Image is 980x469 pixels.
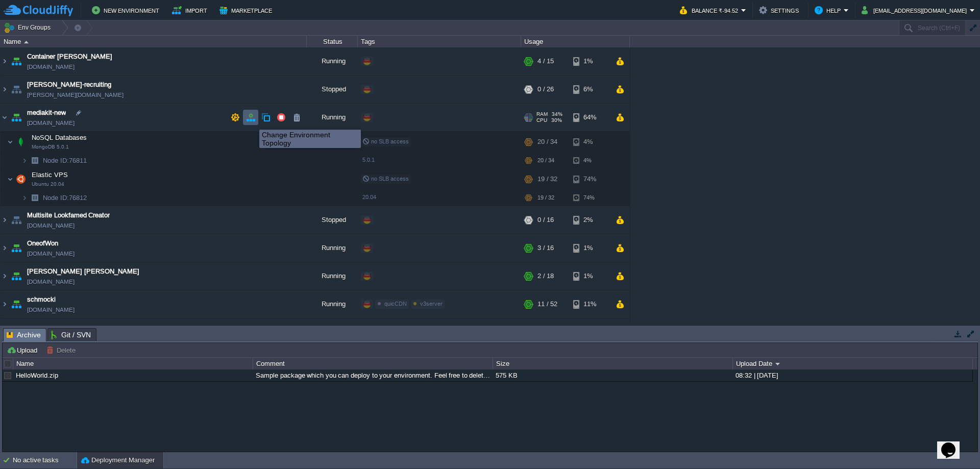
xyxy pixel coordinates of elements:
div: 74% [573,169,606,189]
div: Upload Date [733,358,972,369]
div: 19 / 32 [537,190,554,206]
div: No active tasks [13,452,77,468]
button: Upload [7,345,40,355]
img: AMDAwAAAACH5BAEAAAAALAAAAAABAAEAAAICRAEAOw== [9,104,23,131]
img: AMDAwAAAACH5BAEAAAAALAAAAAABAAEAAAICRAEAOw== [28,153,42,168]
div: 0 / 16 [537,206,554,234]
img: AMDAwAAAACH5BAEAAAAALAAAAAABAAEAAAICRAEAOw== [1,104,9,131]
div: Comment [254,358,493,369]
a: [PERSON_NAME]-recruiting [27,80,111,90]
div: 1% [573,318,606,346]
div: 1% [573,234,606,262]
img: AMDAwAAAACH5BAEAAAAALAAAAAABAAEAAAICRAEAOw== [9,206,23,234]
div: Stopped [307,206,358,234]
button: [EMAIL_ADDRESS][DOMAIN_NAME] [862,4,970,16]
div: Sample package which you can deploy to your environment. Feel free to delete and upload a package... [253,369,492,381]
div: 64% [573,104,606,131]
button: Deployment Manager [81,455,155,465]
a: thehardy [27,323,53,333]
img: AMDAwAAAACH5BAEAAAAALAAAAAABAAEAAAICRAEAOw== [1,206,9,234]
span: RAM [536,111,548,117]
button: Env Groups [4,20,54,35]
div: 3 / 16 [537,234,554,262]
div: Name [1,36,306,47]
img: AMDAwAAAACH5BAEAAAAALAAAAAABAAEAAAICRAEAOw== [9,318,23,346]
iframe: chat widget [937,428,970,459]
div: 74% [573,190,606,206]
div: 11% [573,290,606,318]
a: Multisite Lookfamed Creator [27,210,110,220]
span: 34% [552,111,562,117]
div: Size [494,358,732,369]
span: Node ID: [43,157,69,164]
a: NoSQL DatabasesMongoDB 5.0.1 [31,134,88,141]
img: AMDAwAAAACH5BAEAAAAALAAAAAABAAEAAAICRAEAOw== [9,76,23,103]
span: CPU [536,117,547,124]
div: 2% [573,206,606,234]
div: Usage [522,36,629,47]
a: schmocki [27,294,56,305]
div: Tags [358,36,521,47]
div: 4 / 12 [537,318,554,346]
a: [PERSON_NAME][DOMAIN_NAME] [27,90,124,100]
div: 1% [573,47,606,75]
span: Ubuntu 20.04 [32,181,64,187]
span: no SLB access [362,138,409,144]
button: Marketplace [219,4,275,16]
div: Stopped [307,76,358,103]
img: CloudJiffy [4,4,73,17]
div: Change Environment Topology [262,131,358,147]
img: AMDAwAAAACH5BAEAAAAALAAAAAABAAEAAAICRAEAOw== [1,76,9,103]
img: AMDAwAAAACH5BAEAAAAALAAAAAABAAEAAAICRAEAOw== [14,169,28,189]
span: 5.0.1 [362,157,375,163]
img: AMDAwAAAACH5BAEAAAAALAAAAAABAAEAAAICRAEAOw== [21,190,28,206]
div: Status [307,36,357,47]
a: HelloWorld.zip [16,372,58,379]
button: Help [815,4,844,16]
div: Running [307,104,358,131]
a: [DOMAIN_NAME] [27,220,75,231]
button: Balance ₹-94.52 [680,4,741,16]
span: no SLB access [362,176,409,182]
img: AMDAwAAAACH5BAEAAAAALAAAAAABAAEAAAICRAEAOw== [24,41,29,43]
div: 4% [573,153,606,168]
a: Node ID:76811 [42,156,88,165]
button: New Environment [92,4,162,16]
div: 575 KB [493,369,732,381]
div: 6% [573,76,606,103]
img: AMDAwAAAACH5BAEAAAAALAAAAAABAAEAAAICRAEAOw== [1,262,9,290]
div: 0 / 26 [537,76,554,103]
img: AMDAwAAAACH5BAEAAAAALAAAAAABAAEAAAICRAEAOw== [21,153,28,168]
span: 30% [551,117,562,124]
a: OneofWon [27,238,58,249]
div: Running [307,290,358,318]
img: AMDAwAAAACH5BAEAAAAALAAAAAABAAEAAAICRAEAOw== [1,318,9,346]
a: [PERSON_NAME] [PERSON_NAME] [27,266,139,277]
img: AMDAwAAAACH5BAEAAAAALAAAAAABAAEAAAICRAEAOw== [28,190,42,206]
img: AMDAwAAAACH5BAEAAAAALAAAAAABAAEAAAICRAEAOw== [9,47,23,75]
span: Elastic VPS [31,170,69,179]
span: 76812 [42,193,88,202]
img: AMDAwAAAACH5BAEAAAAALAAAAAABAAEAAAICRAEAOw== [1,290,9,318]
button: Delete [46,345,79,355]
a: [DOMAIN_NAME] [27,277,75,287]
div: Running [307,47,358,75]
div: 4 / 15 [537,47,554,75]
button: Import [172,4,210,16]
img: AMDAwAAAACH5BAEAAAAALAAAAAABAAEAAAICRAEAOw== [7,169,13,189]
button: Settings [759,4,802,16]
div: 11 / 52 [537,290,557,318]
span: [DOMAIN_NAME] [27,118,75,128]
span: Archive [7,329,41,341]
img: AMDAwAAAACH5BAEAAAAALAAAAAABAAEAAAICRAEAOw== [1,47,9,75]
img: AMDAwAAAACH5BAEAAAAALAAAAAABAAEAAAICRAEAOw== [14,132,28,152]
a: [DOMAIN_NAME] [27,305,75,315]
div: 20 / 34 [537,132,557,152]
a: Elastic VPSUbuntu 20.04 [31,171,69,179]
a: Container [PERSON_NAME] [27,52,112,62]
